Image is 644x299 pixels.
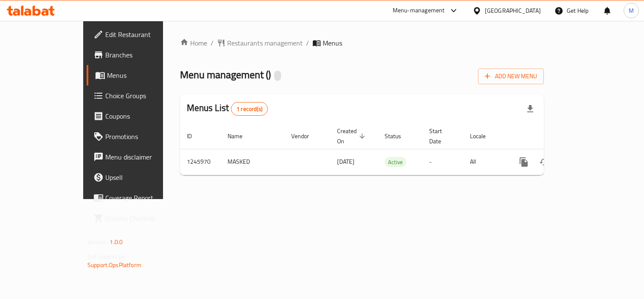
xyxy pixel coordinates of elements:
span: Grocery Checklist [105,213,184,223]
div: [GEOGRAPHIC_DATA] [485,6,541,15]
a: Menu disclaimer [87,147,191,167]
span: Vendor [291,131,320,141]
a: Home [180,38,207,48]
span: Locale [470,131,497,141]
td: - [422,149,463,175]
div: Menu-management [393,6,445,16]
a: Choice Groups [87,85,191,106]
span: Add New Menu [485,71,537,82]
span: Promotions [105,131,184,142]
span: Coverage Report [105,193,184,203]
a: Menus [87,65,191,85]
nav: breadcrumb [180,38,544,48]
th: Actions [507,123,602,149]
a: Coupons [87,106,191,126]
button: more [514,152,534,172]
span: Menu management ( ) [180,65,271,84]
span: M [629,6,634,15]
span: Menu disclaimer [105,152,184,162]
a: Coverage Report [87,188,191,208]
li: / [306,38,309,48]
span: Restaurants management [227,38,303,48]
span: Edit Restaurant [105,29,184,40]
td: 1245970 [180,149,221,175]
span: Status [385,131,412,141]
span: Upsell [105,172,184,182]
span: Branches [105,50,184,60]
span: Start Date [429,126,453,146]
a: Promotions [87,126,191,147]
span: 1.0.0 [110,236,123,248]
a: Upsell [87,167,191,188]
span: [DATE] [337,156,354,167]
div: Active [385,157,406,167]
span: Get support on: [87,251,127,262]
span: Menus [107,70,184,80]
span: ID [187,131,203,141]
span: Name [228,131,253,141]
button: Change Status [534,152,554,172]
span: Created On [337,126,368,146]
span: Choice Groups [105,91,184,101]
td: MASKED [221,149,284,175]
td: All [463,149,507,175]
span: Coupons [105,111,184,121]
button: Add New Menu [478,68,544,84]
div: Total records count [231,102,268,116]
span: 1 record(s) [231,105,267,113]
span: Menus [323,38,342,48]
a: Restaurants management [217,38,303,48]
h2: Menus List [187,102,268,116]
span: Version: [87,236,108,248]
a: Edit Restaurant [87,24,191,45]
div: Export file [520,99,540,119]
table: enhanced table [180,123,602,175]
li: / [211,38,214,48]
a: Branches [87,45,191,65]
span: Active [385,157,406,167]
a: Support.OpsPlatform [87,259,141,271]
a: Grocery Checklist [87,208,191,228]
